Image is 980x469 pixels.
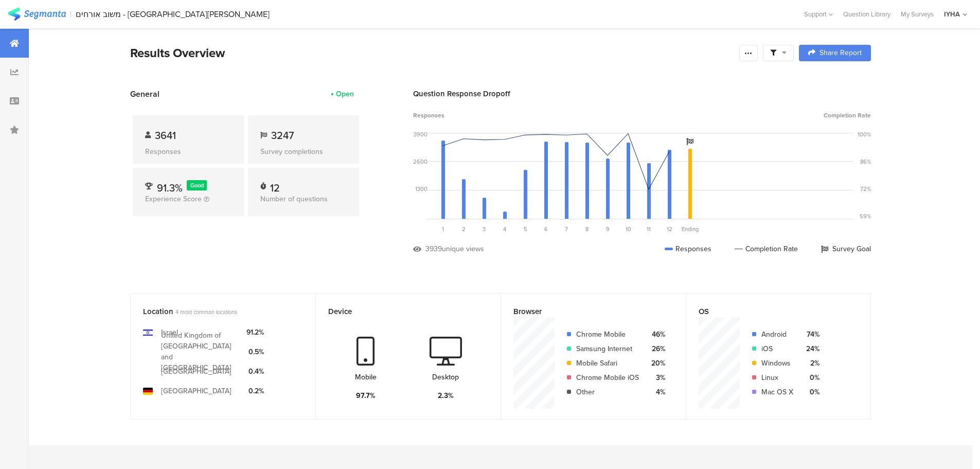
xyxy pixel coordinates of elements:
div: 4% [647,387,665,397]
div: Question Response Dropoff [413,88,871,99]
span: Completion Rate [824,111,871,120]
div: 86% [860,158,871,166]
div: 2% [801,358,819,369]
span: 3641 [155,128,176,143]
div: משוב אורחים - [GEOGRAPHIC_DATA][PERSON_NAME] [76,9,270,19]
div: [GEOGRAPHIC_DATA] [161,386,231,396]
div: Location [143,306,286,317]
div: 97.7% [356,390,376,401]
span: 2 [462,225,466,233]
div: 0% [801,372,819,383]
div: 2600 [413,158,427,166]
div: Mobile Safari [576,358,639,369]
span: 7 [565,225,568,233]
div: Chrome Mobile iOS [576,372,639,383]
span: 91.3% [157,180,183,196]
div: Survey completions [260,146,347,157]
a: My Surveys [896,9,939,19]
div: 3900 [414,130,427,138]
div: Other [576,387,639,397]
span: 4 most common locations [175,308,237,316]
div: 0.2% [246,386,264,396]
div: 100% [858,130,871,138]
div: Chrome Mobile [576,329,639,340]
div: Browser [513,306,656,317]
div: Mobile [355,372,377,383]
div: Samsung Internet [576,343,639,354]
div: United Kingdom of [GEOGRAPHIC_DATA] and [GEOGRAPHIC_DATA] [161,330,238,373]
span: 11 [647,225,651,233]
span: Share Report [819,49,862,57]
div: Linux [761,372,793,383]
div: iOS [761,343,793,354]
div: Open [336,89,354,99]
div: 72% [860,185,871,193]
div: Responses [665,244,711,254]
span: 9 [606,225,610,233]
span: General [130,88,159,100]
div: Israel [161,327,178,338]
span: 6 [544,225,548,233]
div: 3939 [425,244,442,254]
i: Survey Goal [686,138,693,145]
span: 12 [667,225,672,233]
span: 1 [442,225,444,233]
div: Completion Rate [735,244,798,254]
div: 12 [270,180,280,190]
a: Question Library [838,9,896,19]
span: Good [190,181,204,189]
div: OS [699,306,841,317]
div: 1300 [415,185,427,193]
div: 74% [801,329,819,340]
div: IYHA [944,9,960,19]
span: 3247 [271,128,294,143]
img: segmanta logo [8,8,66,21]
div: Mac OS X [761,387,793,397]
div: unique views [442,244,484,254]
div: Device [328,306,471,317]
span: 3 [483,225,486,233]
div: Survey Goal [821,244,871,254]
div: 20% [647,358,665,369]
div: [GEOGRAPHIC_DATA] [161,366,231,377]
span: 10 [626,225,631,233]
span: 8 [585,225,589,233]
div: 2.3% [438,390,454,401]
div: Results Overview [130,44,734,62]
div: 26% [647,343,665,354]
span: 5 [524,225,527,233]
div: 59% [860,212,871,220]
div: 3% [647,372,665,383]
div: Android [761,329,793,340]
div: Windows [761,358,793,369]
div: 91.2% [246,327,264,338]
div: | [70,8,72,20]
div: 0.4% [246,366,264,377]
span: Responses [413,111,444,120]
span: Number of questions [260,194,328,204]
span: 4 [503,225,506,233]
span: Experience Score [145,194,202,204]
div: Responses [145,146,231,157]
div: 0% [801,387,819,397]
div: Desktop [432,372,459,383]
div: Ending [680,225,700,233]
div: 0.5% [246,346,264,357]
div: Support [804,6,833,22]
div: 24% [801,343,819,354]
div: 46% [647,329,665,340]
